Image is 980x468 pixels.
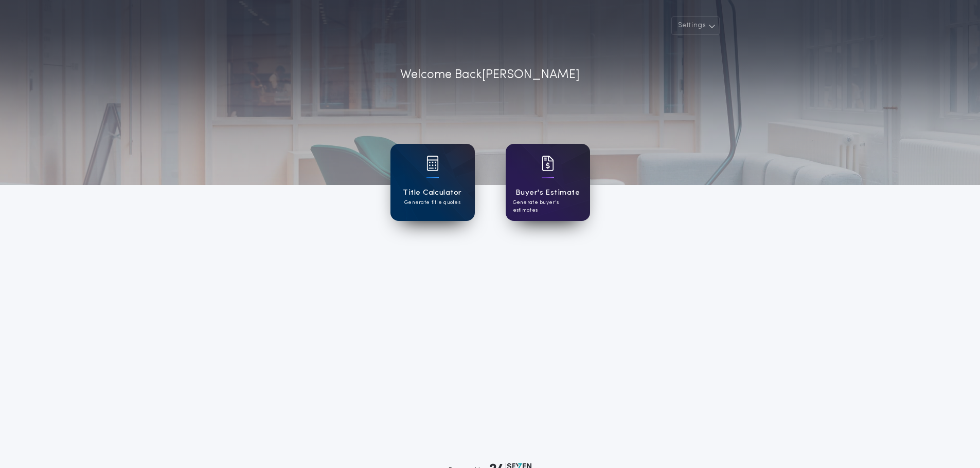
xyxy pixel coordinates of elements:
[513,199,583,214] p: Generate buyer's estimates
[515,187,580,199] h1: Buyer's Estimate
[506,144,590,221] a: card iconBuyer's EstimateGenerate buyer's estimates
[671,16,720,35] button: Settings
[390,144,475,221] a: card iconTitle CalculatorGenerate title quotes
[542,156,554,171] img: card icon
[404,199,460,207] p: Generate title quotes
[403,187,461,199] h1: Title Calculator
[400,66,580,84] p: Welcome Back [PERSON_NAME]
[426,156,439,171] img: card icon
